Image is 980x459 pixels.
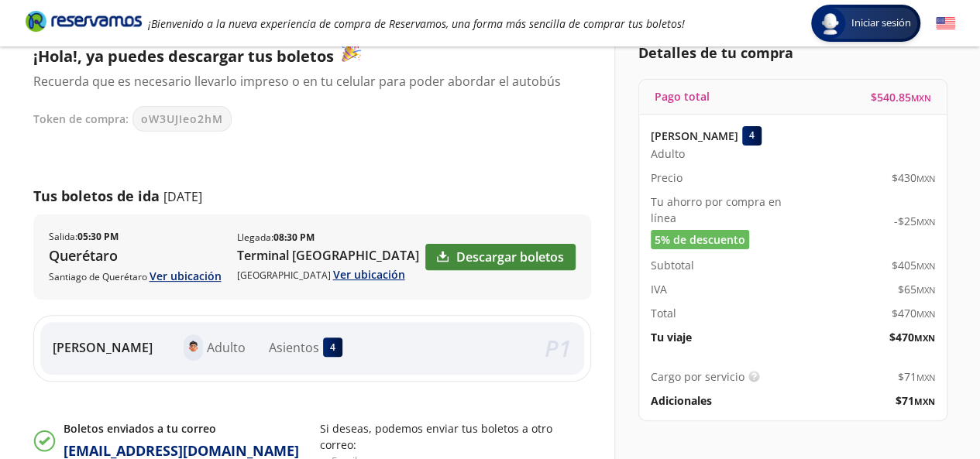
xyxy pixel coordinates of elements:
p: Tu viaje [651,329,692,345]
span: Iniciar sesión [845,15,917,31]
a: Brand Logo [26,9,142,37]
b: 08:30 PM [273,231,315,244]
p: Subtotal [651,257,694,273]
p: Pago total [655,88,710,104]
span: $ 540.85 [871,89,931,105]
span: $ 470 [892,305,935,321]
span: 5% de descuento [655,231,745,248]
p: Si deseas, podemos enviar tus boletos a otro correo: [320,420,591,453]
a: Descargar boletos [425,244,576,270]
p: Tu ahorro por compra en línea [651,194,793,226]
p: [DATE] [163,187,202,206]
p: Adicionales [651,392,712,409]
small: MXN [914,396,935,407]
small: MXN [916,173,935,184]
a: Ver ubicación [333,267,405,282]
a: Ver ubicación [150,269,222,283]
p: Detalles de tu compra [638,43,947,63]
span: $ 71 [898,368,935,385]
p: Terminal [GEOGRAPHIC_DATA] [237,246,419,265]
p: ¡Hola!, ya puedes descargar tus boletos [33,43,576,68]
small: MXN [911,92,931,104]
p: Boletos enviados a tu correo [64,420,299,437]
button: English [936,14,955,33]
p: [PERSON_NAME] [53,338,153,357]
p: Santiago de Querétaro [49,268,222,284]
span: $ 71 [896,392,935,409]
small: MXN [916,216,935,228]
p: Querétaro [49,245,222,266]
p: IVA [651,281,667,297]
span: -$ 25 [894,213,935,229]
div: 4 [742,126,762,146]
span: oW3UJIeo2hM [141,111,223,127]
small: MXN [914,332,935,344]
small: MXN [916,308,935,320]
span: $ 65 [898,281,935,297]
div: 4 [323,337,342,357]
span: $ 405 [892,257,935,273]
p: Asientos [269,338,319,357]
p: Llegada : [237,231,315,245]
p: Token de compra: [33,111,129,127]
p: Salida : [49,230,119,244]
p: Adulto [207,338,246,357]
p: [PERSON_NAME] [651,128,738,144]
small: MXN [916,372,935,383]
span: Adulto [651,146,685,162]
p: Total [651,305,676,321]
p: Cargo por servicio [651,368,744,385]
span: $ 470 [889,329,935,345]
p: Recuerda que es necesario llevarlo impreso o en tu celular para poder abordar el autobús [33,72,576,91]
p: Tus boletos de ida [33,186,160,207]
small: MXN [916,284,935,296]
i: Brand Logo [26,9,142,33]
p: Precio [651,170,683,186]
p: [GEOGRAPHIC_DATA] [237,266,419,283]
em: P 1 [545,332,572,364]
em: ¡Bienvenido a la nueva experiencia de compra de Reservamos, una forma más sencilla de comprar tus... [148,16,685,31]
b: 05:30 PM [77,230,119,243]
span: $ 430 [892,170,935,186]
small: MXN [916,260,935,272]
